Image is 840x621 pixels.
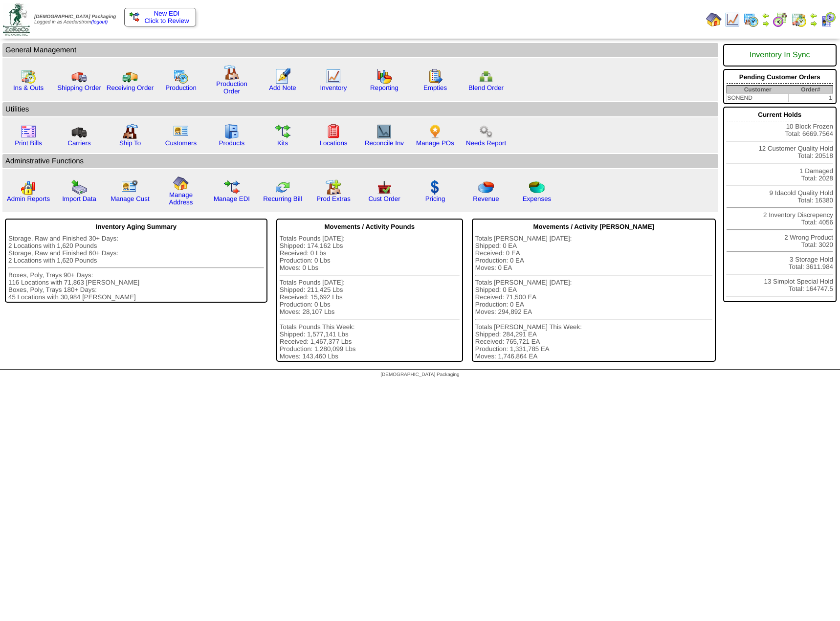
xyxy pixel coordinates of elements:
[376,179,392,195] img: cust_order.png
[376,68,392,84] img: graph.gif
[478,68,494,84] img: network.png
[316,195,351,202] a: Prod Extras
[7,195,50,202] a: Admin Reports
[214,195,250,202] a: Manage EDI
[368,195,400,202] a: Cust Order
[727,71,833,84] div: Pending Customer Orders
[21,179,36,195] img: graph2.png
[111,195,149,202] a: Manage Cust
[280,221,460,233] div: Movements / Activity Pounds
[416,139,454,147] a: Manage POs
[280,235,460,360] div: Totals Pounds [DATE]: Shipped: 174,162 Lbs Received: 0 Lbs Production: 0 Lbs Moves: 0 Lbs Totals ...
[523,195,552,202] a: Expenses
[62,195,96,202] a: Import Data
[173,68,189,84] img: calendarprod.gif
[216,80,247,95] a: Production Order
[67,139,90,147] a: Carriers
[173,176,189,191] img: home.gif
[130,12,139,22] img: ediSmall.gif
[121,179,139,195] img: managecust.png
[820,12,836,27] img: calendarcustomer.gif
[2,154,718,168] td: Adminstrative Functions
[725,12,740,27] img: line_graph.gif
[263,195,302,202] a: Recurring Bill
[119,139,141,147] a: Ship To
[423,84,447,91] a: Empties
[425,195,445,202] a: Pricing
[2,102,718,116] td: Utilities
[762,12,770,20] img: arrowleft.gif
[789,94,833,102] td: 1
[34,14,116,25] span: Logged in as Acederstrom
[762,20,770,27] img: arrowright.gif
[791,12,807,27] img: calendarinout.gif
[326,179,341,195] img: prodextras.gif
[71,179,87,195] img: import.gif
[173,124,189,139] img: customers.gif
[743,12,759,27] img: calendarprod.gif
[326,124,341,139] img: locations.gif
[275,179,290,195] img: reconcile.gif
[727,86,789,94] th: Customer
[165,84,197,91] a: Production
[277,139,288,147] a: Kits
[376,124,392,139] img: line_graph2.gif
[34,14,116,20] span: [DEMOGRAPHIC_DATA] Packaging
[21,124,36,139] img: invoice2.gif
[154,10,180,17] span: New EDI
[219,139,245,147] a: Products
[810,12,818,20] img: arrowleft.gif
[427,179,443,195] img: dollar.gif
[365,139,404,147] a: Reconcile Inv
[478,124,494,139] img: workflow.png
[71,68,87,84] img: truck.gif
[107,84,154,91] a: Receiving Order
[529,179,545,195] img: pie_chart2.png
[810,20,818,27] img: arrowright.gif
[224,179,240,195] img: edi.gif
[91,20,108,25] a: (logout)
[475,235,712,360] div: Totals [PERSON_NAME] [DATE]: Shipped: 0 EA Received: 0 EA Production: 0 EA Moves: 0 EA Totals [PE...
[727,94,789,102] td: SONEND
[706,12,722,27] img: home.gif
[224,65,240,80] img: factory.gif
[21,68,36,84] img: calendarinout.gif
[169,191,193,206] a: Manage Address
[320,84,347,91] a: Inventory
[57,84,101,91] a: Shipping Order
[275,68,290,84] img: orders.gif
[8,235,264,301] div: Storage, Raw and Finished 30+ Days: 2 Locations with 1,620 Pounds Storage, Raw and Finished 60+ D...
[773,12,788,27] img: calendarblend.gif
[15,139,42,147] a: Print Bills
[727,109,833,121] div: Current Holds
[269,84,296,91] a: Add Note
[789,86,833,94] th: Order#
[13,84,44,91] a: Ins & Outs
[319,139,347,147] a: Locations
[165,139,197,147] a: Customers
[370,84,398,91] a: Reporting
[475,221,712,233] div: Movements / Activity [PERSON_NAME]
[2,43,718,57] td: General Management
[473,195,499,202] a: Revenue
[478,179,494,195] img: pie_chart.png
[468,84,504,91] a: Blend Order
[427,124,443,139] img: po.png
[8,221,264,233] div: Inventory Aging Summary
[380,372,459,377] span: [DEMOGRAPHIC_DATA] Packaging
[466,139,506,147] a: Needs Report
[326,68,341,84] img: line_graph.gif
[224,124,240,139] img: cabinet.gif
[130,10,191,24] a: New EDI Click to Review
[122,124,138,139] img: factory2.gif
[275,124,290,139] img: workflow.gif
[427,68,443,84] img: workorder.gif
[122,68,138,84] img: truck2.gif
[727,46,833,65] div: Inventory In Sync
[3,3,30,36] img: zoroco-logo-small.webp
[130,17,191,24] span: Click to Review
[723,107,837,302] div: 10 Block Frozen Total: 6669.7564 12 Customer Quality Hold Total: 20518 1 Damaged Total: 2028 9 Id...
[71,124,87,139] img: truck3.gif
